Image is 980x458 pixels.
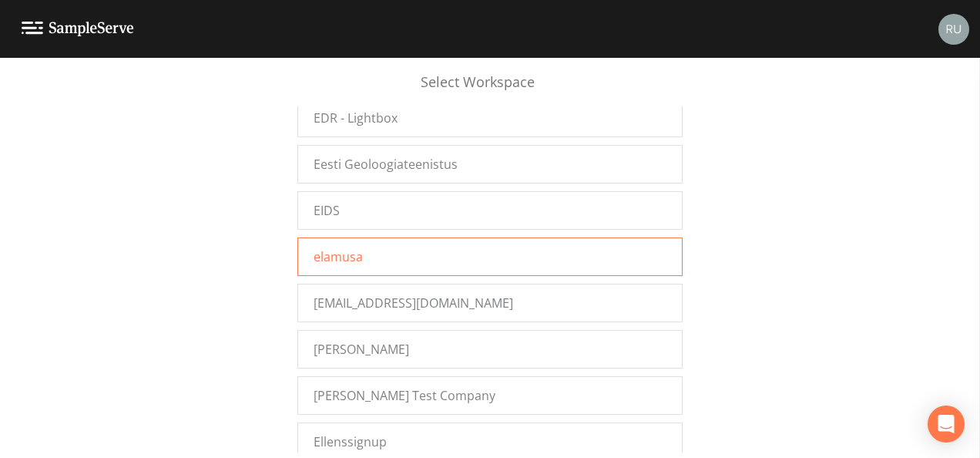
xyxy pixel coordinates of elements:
[314,294,513,312] span: [EMAIL_ADDRESS][DOMAIN_NAME]
[297,99,683,137] a: EDR - Lightbox
[297,191,683,230] a: EIDS
[314,248,363,266] span: elamusa
[297,72,683,106] div: Select Workspace
[297,330,683,369] a: [PERSON_NAME]
[928,406,965,443] div: Open Intercom Messenger
[314,433,387,451] span: Ellenssignup
[314,201,340,220] span: EIDS
[297,145,683,184] a: Eesti Geoloogiateenistus
[297,237,683,276] a: elamusa
[297,284,683,322] a: [EMAIL_ADDRESS][DOMAIN_NAME]
[314,386,495,405] span: [PERSON_NAME] Test Company
[22,22,134,36] img: logo
[314,155,458,173] span: Eesti Geoloogiateenistus
[314,340,409,359] span: [PERSON_NAME]
[938,14,969,45] img: a5c06d64ce99e847b6841ccd0307af82
[297,376,683,415] a: [PERSON_NAME] Test Company
[314,109,398,127] span: EDR - Lightbox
